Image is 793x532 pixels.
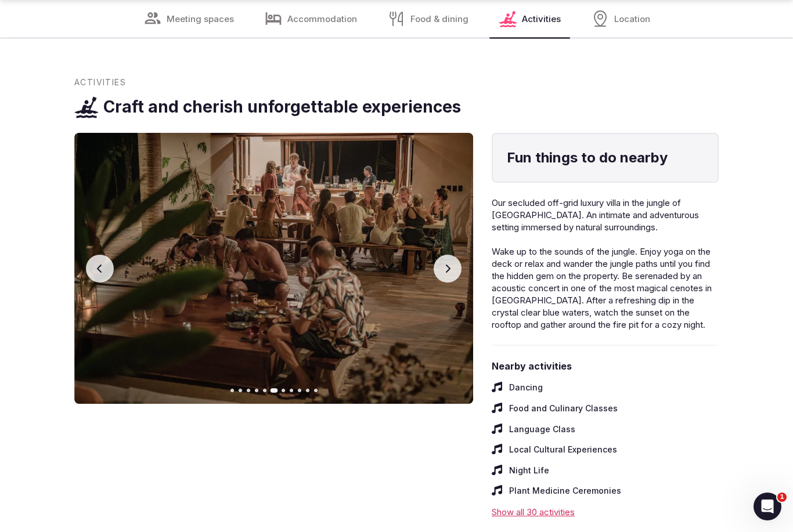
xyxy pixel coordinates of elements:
[614,13,650,25] span: Location
[509,382,543,393] span: Dancing
[509,485,621,497] span: Plant Medicine Ceremonies
[492,360,719,372] span: Nearby activities
[298,389,301,392] button: Go to slide 9
[287,13,357,25] span: Accommodation
[314,389,318,392] button: Go to slide 11
[247,389,250,392] button: Go to slide 3
[103,96,461,118] h3: Craft and cherish unforgettable experiences
[777,493,787,502] span: 1
[282,389,285,392] button: Go to slide 7
[522,13,561,25] span: Activities
[270,389,277,393] button: Go to slide 6
[290,389,293,392] button: Go to slide 8
[74,133,473,404] img: Gallery image 6
[239,389,242,392] button: Go to slide 2
[263,389,266,392] button: Go to slide 5
[754,493,781,520] iframe: Intercom live chat
[167,13,234,25] span: Meeting spaces
[410,13,468,25] span: Food & dining
[509,424,575,435] span: Language Class
[509,465,549,476] span: Night Life
[509,444,617,455] span: Local Cultural Experiences
[509,403,618,414] span: Food and Culinary Classes
[230,389,234,392] button: Go to slide 1
[492,506,719,518] div: Show all 30 activities
[507,148,704,168] h4: Fun things to do nearby
[492,246,712,330] span: Wake up to the sounds of the jungle. Enjoy yoga on the deck or relax and wander the jungle paths ...
[492,197,699,233] span: Our secluded off-grid luxury villa in the jungle of [GEOGRAPHIC_DATA]. An intimate and adventurou...
[255,389,258,392] button: Go to slide 4
[306,389,309,392] button: Go to slide 10
[74,77,126,88] span: Activities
